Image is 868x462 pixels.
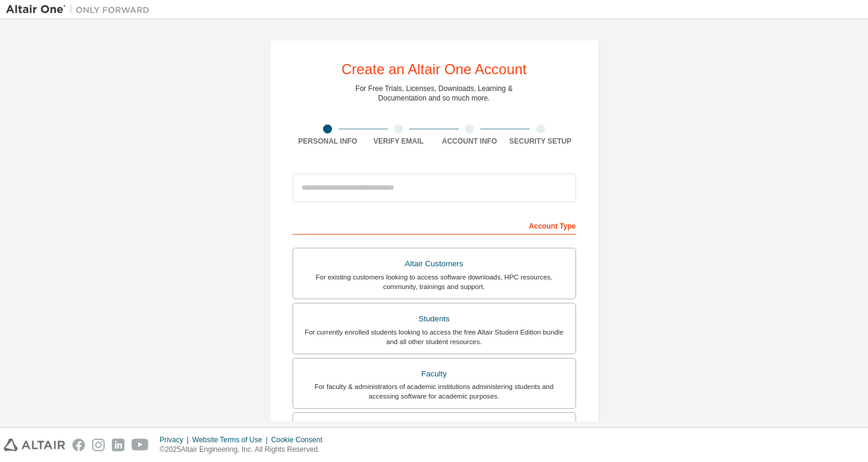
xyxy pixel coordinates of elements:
p: © 2025 Altair Engineering, Inc. All Rights Reserved. [160,445,330,455]
img: linkedin.svg [112,439,124,451]
div: Cookie Consent [271,435,329,445]
img: instagram.svg [92,439,105,451]
img: altair_logo.svg [4,439,65,451]
div: Personal Info [293,136,364,146]
div: Create an Altair One Account [342,62,527,77]
div: Students [300,311,568,327]
img: Altair One [6,4,156,16]
div: For existing customers looking to access software downloads, HPC resources, community, trainings ... [300,272,568,291]
img: facebook.svg [72,439,85,451]
div: Faculty [300,366,568,382]
div: Security Setup [505,136,576,146]
div: Privacy [160,435,192,445]
div: Everyone else [300,420,568,437]
div: Account Type [293,215,576,235]
img: youtube.svg [132,439,149,451]
div: Account Info [434,136,505,146]
div: Website Terms of Use [192,435,271,445]
div: Altair Customers [300,256,568,272]
div: Verify Email [363,136,434,146]
div: For currently enrolled students looking to access the free Altair Student Edition bundle and all ... [300,327,568,346]
div: For faculty & administrators of academic institutions administering students and accessing softwa... [300,382,568,401]
div: For Free Trials, Licenses, Downloads, Learning & Documentation and so much more. [355,84,513,103]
